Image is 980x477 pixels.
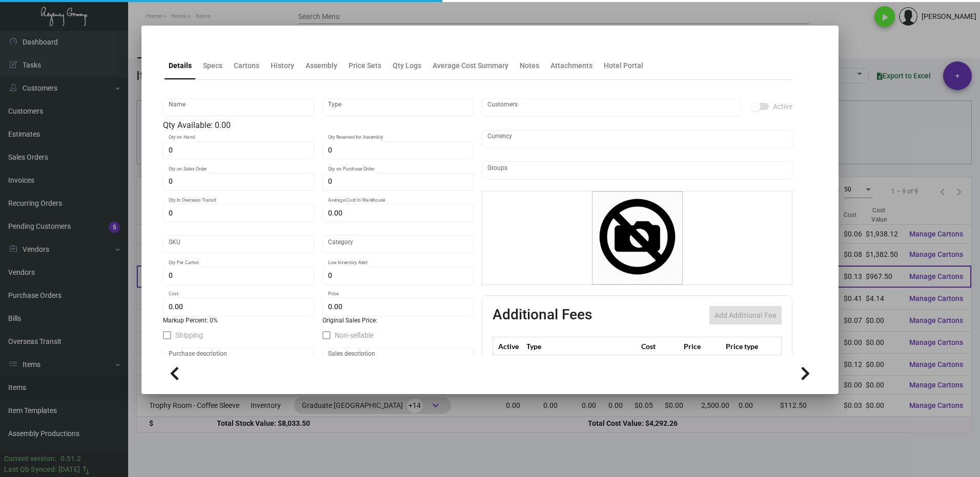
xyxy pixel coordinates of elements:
th: Active [493,337,524,355]
div: Notes [520,60,539,71]
div: Average Cost Summary [433,60,508,71]
h2: Additional Fees [493,306,592,324]
span: Add Additional Fee [714,311,777,319]
div: Hotel Portal [604,60,643,71]
th: Price type [723,337,769,355]
div: Price Sets [349,60,381,71]
button: Add Additional Fee [709,306,782,324]
th: Price [681,337,723,355]
div: Last Qb Synced: [DATE] [4,464,80,475]
div: Attachments [550,60,593,71]
div: History [271,60,294,71]
div: Qty Available: 0.00 [163,119,474,132]
div: Cartons [234,60,259,71]
span: Non-sellable [335,329,374,341]
div: Details [169,60,192,71]
div: Assembly [305,60,337,71]
div: Qty Logs [393,60,421,71]
input: Add new.. [487,103,737,112]
span: Active [773,100,792,113]
th: Type [524,337,639,355]
div: Current version: [4,453,56,464]
th: Cost [639,337,681,355]
div: Specs [203,60,222,71]
div: 0.51.2 [60,453,81,464]
input: Add new.. [487,166,787,175]
span: Shipping [175,329,203,341]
